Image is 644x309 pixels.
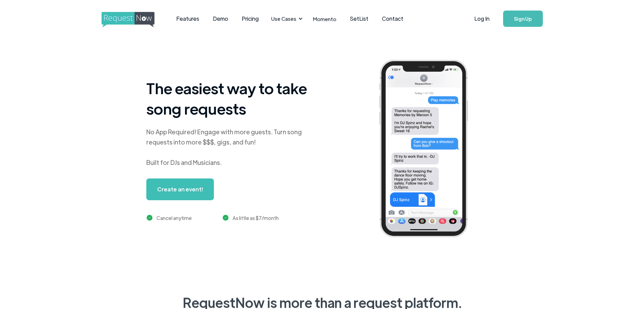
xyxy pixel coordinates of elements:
[223,215,228,221] img: green checkmark
[102,12,167,28] img: requestnow logo
[503,11,543,27] a: Sign Up
[146,178,214,200] a: Create an event!
[371,55,486,244] img: iphone screenshot
[147,215,152,221] img: green checkmark
[146,127,316,168] div: No App Required! Engage with more guests. Turn song requests into more $$$, gigs, and fun! Built ...
[169,8,206,29] a: Features
[343,8,375,29] a: SetList
[271,15,296,22] div: Use Cases
[157,214,192,222] div: Cancel anytime
[146,78,316,119] h1: The easiest way to take song requests
[375,8,410,29] a: Contact
[102,12,152,25] a: home
[233,214,279,222] div: As little as $7/month
[267,8,305,29] div: Use Cases
[235,8,265,29] a: Pricing
[306,9,343,29] a: Momento
[467,7,496,31] a: Log In
[206,8,235,29] a: Demo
